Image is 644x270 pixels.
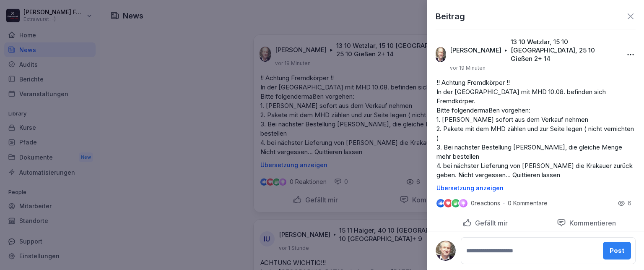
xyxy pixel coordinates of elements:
[628,199,631,207] p: 6
[508,200,554,207] p: 0 Kommentare
[471,200,500,207] p: 0 reactions
[472,219,508,227] p: Gefällt mir
[566,219,616,227] p: Kommentieren
[436,10,465,23] p: Beitrag
[610,246,624,255] div: Post
[450,46,501,55] p: [PERSON_NAME]
[436,47,446,62] img: f4fyfhbhdu0xtcfs970xijct.png
[511,38,617,63] p: 13 10 Wetzlar, 15 10 [GEOGRAPHIC_DATA], 25 10 Gießen 2 + 14
[436,78,635,180] p: !! Achtung Fremdkörper !! In der [GEOGRAPHIC_DATA] mit MHD 10.08. befinden sich Fremdkörper. Bitt...
[436,185,635,191] p: Übersetzung anzeigen
[450,65,486,71] p: vor 19 Minuten
[603,242,631,260] button: Post
[436,241,456,261] img: f4fyfhbhdu0xtcfs970xijct.png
